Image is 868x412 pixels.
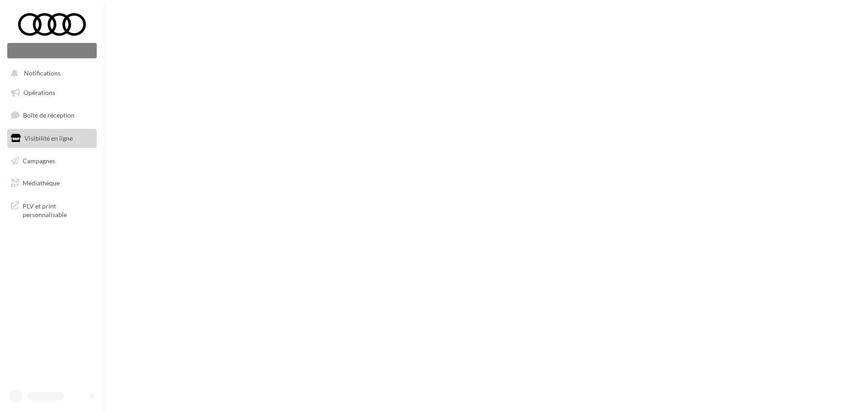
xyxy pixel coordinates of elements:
a: Visibilité en ligne [5,129,99,148]
span: Visibilité en ligne [24,134,73,142]
span: Boîte de réception [23,111,75,119]
a: Campagnes [5,152,99,170]
div: Nouvelle campagne [7,43,97,58]
span: Médiathèque [23,179,60,187]
span: PLV et print personnalisable [23,200,93,219]
a: PLV et print personnalisable [5,196,99,223]
span: Opérations [24,89,55,96]
span: Campagnes [23,156,55,164]
a: Boîte de réception [5,105,99,125]
span: Notifications [24,70,61,77]
a: Médiathèque [5,174,99,193]
a: Opérations [5,83,99,102]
